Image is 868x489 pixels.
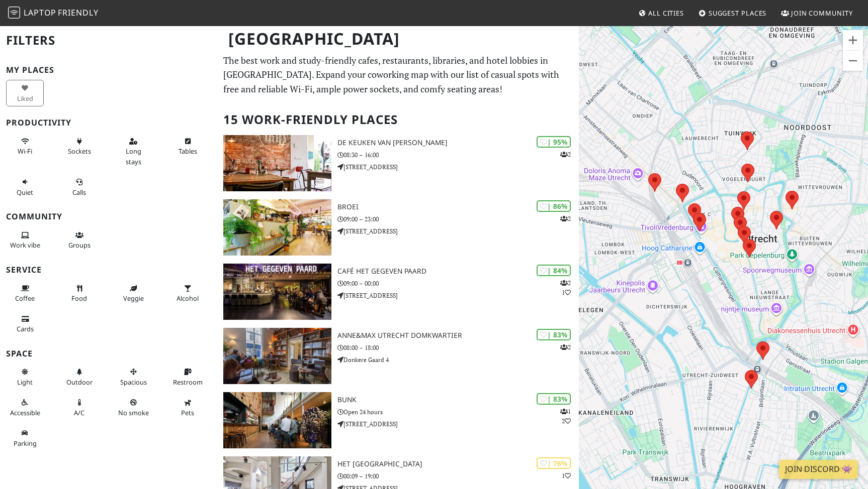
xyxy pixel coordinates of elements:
[6,425,44,451] button: Parking
[181,408,194,417] span: Pet friendly
[217,135,579,191] a: De keuken van Thijs | 95% 2 De keuken van [PERSON_NAME] 08:30 – 16:00 [STREET_ADDRESS]
[8,7,20,19] img: LaptopFriendly
[217,328,579,384] a: Anne&Max Utrecht Domkwartier | 83% 2 Anne&Max Utrecht Domkwartier 08:00 – 18:00 Donkere Gaard 4
[560,342,571,352] p: 2
[18,147,32,156] span: Stable Wi-Fi
[217,199,579,256] a: BROEI | 86% 2 BROEI 09:00 – 23:00 [STREET_ADDRESS]
[60,280,98,307] button: Food
[74,408,84,417] span: Air conditioned
[777,4,857,22] a: Join Community
[337,460,578,468] h3: Het [GEOGRAPHIC_DATA]
[537,136,571,148] div: | 95%
[337,407,578,417] p: Open 24 hours
[337,331,578,340] h3: Anne&Max Utrecht Domkwartier
[8,5,99,22] a: LaptopFriendly LaptopFriendly
[695,4,771,22] a: Suggest Places
[123,294,144,303] span: Veggie
[537,265,571,276] div: | 84%
[337,162,578,172] p: [STREET_ADDRESS]
[337,139,578,147] h3: De keuken van [PERSON_NAME]
[6,349,211,358] h3: Space
[6,311,44,337] button: Cards
[10,240,40,250] span: People working
[223,135,332,191] img: De keuken van Thijs
[709,9,767,18] span: Suggest Places
[169,363,207,390] button: Restroom
[560,150,571,159] p: 2
[60,394,98,421] button: A/C
[6,174,44,200] button: Quiet
[6,65,211,75] h3: My Places
[24,7,56,18] span: Laptop
[6,227,44,254] button: Work vibe
[10,408,40,417] span: Accessible
[337,267,578,276] h3: Café Het Gegeven Paard
[14,439,37,448] span: Parking
[779,460,858,479] a: Join Discord 👾
[6,394,44,421] button: Accessible
[537,329,571,340] div: | 83%
[223,199,332,256] img: BROEI
[843,30,863,50] button: Zoom in
[169,394,207,421] button: Pets
[843,51,863,71] button: Zoom out
[126,147,141,166] span: Long stays
[337,471,578,481] p: 00:09 – 19:00
[537,200,571,212] div: | 86%
[537,457,571,469] div: | 76%
[173,378,203,387] span: Restroom
[560,214,571,223] p: 2
[68,240,91,250] span: Group tables
[217,392,579,448] a: BUNK | 83% 12 BUNK Open 24 hours [STREET_ADDRESS]
[71,294,87,303] span: Food
[17,378,33,387] span: Natural light
[337,291,578,300] p: [STREET_ADDRESS]
[223,264,332,320] img: Café Het Gegeven Paard
[115,133,152,170] button: Long stays
[223,53,573,96] p: The best work and study-friendly cafes, restaurants, libraries, and hotel lobbies in [GEOGRAPHIC_...
[169,133,207,160] button: Tables
[72,188,86,197] span: Video/audio calls
[6,212,211,221] h3: Community
[337,279,578,288] p: 09:00 – 00:00
[791,9,853,18] span: Join Community
[66,378,93,387] span: Outdoor area
[177,294,199,303] span: Alcohol
[115,280,152,307] button: Veggie
[115,394,152,421] button: No smoke
[120,378,147,387] span: Spacious
[648,9,684,18] span: All Cities
[537,393,571,405] div: | 83%
[17,188,33,197] span: Quiet
[58,7,98,18] span: Friendly
[337,150,578,160] p: 08:30 – 16:00
[223,328,332,384] img: Anne&Max Utrecht Domkwartier
[179,147,197,156] span: Work-friendly tables
[217,264,579,320] a: Café Het Gegeven Paard | 84% 21 Café Het Gegeven Paard 09:00 – 00:00 [STREET_ADDRESS]
[337,214,578,224] p: 09:00 – 23:00
[223,104,573,135] h2: 15 Work-Friendly Places
[17,324,34,333] span: Credit cards
[169,280,207,307] button: Alcohol
[60,363,98,390] button: Outdoor
[60,133,98,160] button: Sockets
[560,278,571,297] p: 2 1
[6,363,44,390] button: Light
[115,363,152,390] button: Spacious
[223,392,332,448] img: BUNK
[337,419,578,429] p: [STREET_ADDRESS]
[6,265,211,275] h3: Service
[6,118,211,128] h3: Productivity
[60,174,98,200] button: Calls
[560,407,571,426] p: 1 2
[6,280,44,307] button: Coffee
[118,408,149,417] span: Smoke free
[562,471,571,480] p: 1
[15,294,35,303] span: Coffee
[60,227,98,254] button: Groups
[6,25,211,56] h2: Filters
[337,396,578,404] h3: BUNK
[337,343,578,352] p: 08:00 – 18:00
[337,203,578,211] h3: BROEI
[634,4,688,22] a: All Cities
